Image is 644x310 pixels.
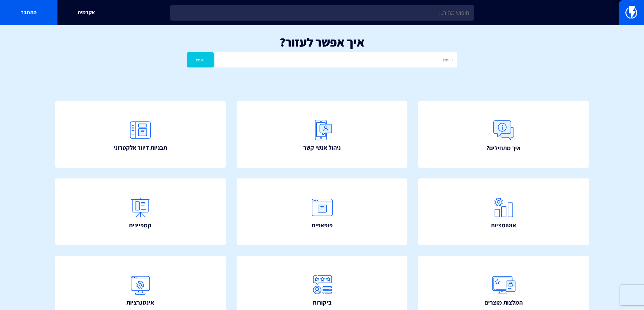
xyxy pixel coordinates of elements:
[303,143,341,152] span: ניהול אנשי קשר
[484,298,523,307] span: המלצות מוצרים
[170,5,474,21] input: חיפוש מהיר...
[418,101,589,168] a: איך מתחילים?
[486,144,521,152] span: איך מתחילים?
[491,221,516,230] span: אוטומציות
[114,143,167,152] span: תבניות דיוור אלקטרוני
[312,221,333,230] span: פופאפים
[237,101,408,168] a: ניהול אנשי קשר
[418,178,589,245] a: אוטומציות
[126,298,154,307] span: אינטגרציות
[55,101,226,168] a: תבניות דיוור אלקטרוני
[129,221,151,230] span: קמפיינים
[187,52,214,67] button: חפש
[10,35,634,49] h1: איך אפשר לעזור?
[313,298,332,307] span: ביקורות
[237,178,408,245] a: פופאפים
[55,178,226,245] a: קמפיינים
[215,52,457,67] input: חיפוש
